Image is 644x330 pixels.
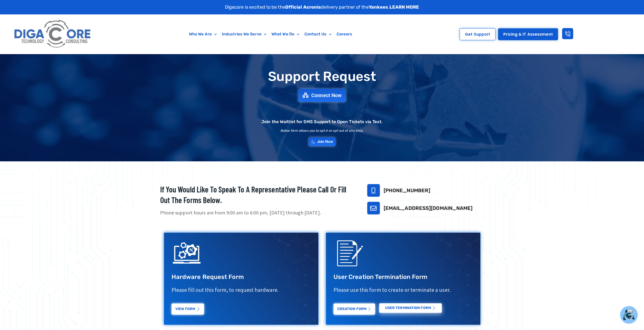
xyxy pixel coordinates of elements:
a: Creation Form [334,303,375,315]
p: Digacore is excited to be the delivery partner of the . [225,4,419,11]
h2: If you would like to speak to a representative please call or fill out the forms below. [160,184,355,205]
h3: User Creation Termination Form [334,273,473,281]
span: USER Termination Form [385,306,431,310]
img: IT Support Icon [172,238,202,268]
img: Support Request Icon [334,238,364,268]
a: [PHONE_NUMBER] [384,187,430,193]
p: Please use this form to create or terminate a user. [334,286,473,294]
p: Phone support hours are from 9:00 am to 6:00 pm, [DATE] through [DATE]. [160,209,355,216]
a: Connect Now [298,89,346,102]
a: Get Support [460,28,495,40]
span: Pricing & IT Assessment [503,32,553,36]
a: USER Termination Form [379,303,442,313]
h2: Below form allows you to opt in or opt out at any time. [281,129,364,132]
a: LEARN MORE [389,4,419,10]
a: [EMAIL_ADDRESS][DOMAIN_NAME] [384,205,473,211]
span: Join Now [317,140,333,144]
a: Contact Us [302,28,334,40]
a: support@digacore.com [367,202,380,214]
strong: Yankees [369,4,388,10]
a: 732-646-5725 [367,184,380,197]
p: Please fill out this form, to request hardware. [172,286,311,294]
a: Join Now [309,137,336,146]
span: Get Support [465,32,490,36]
h1: Support Request [148,69,497,84]
a: Careers [334,28,355,40]
span: Connect Now [311,93,342,98]
a: View Form [172,303,204,315]
a: What We Do [269,28,302,40]
strong: Official Acronis [285,4,321,10]
h2: Join the Waitlist for SMS Support to Open Tickets via Text. [261,120,383,124]
img: Digacore logo 1 [12,17,93,51]
a: Who We Are [186,28,219,40]
nav: Menu [124,28,417,40]
h3: Hardware Request Form [172,273,311,281]
a: Pricing & IT Assessment [498,28,558,40]
a: Industries We Serve [219,28,269,40]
